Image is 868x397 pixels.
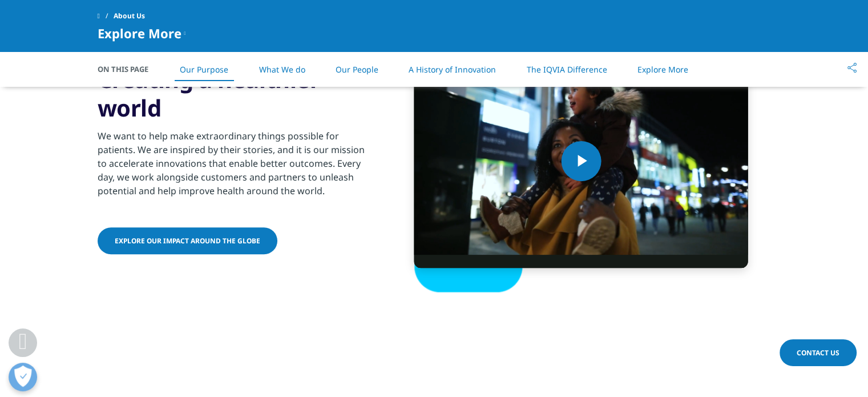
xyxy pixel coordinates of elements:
video-js: Video Player [414,54,748,268]
img: shape-2.png [391,29,771,294]
span: On This Page [98,63,160,75]
a: Explore our impact around the globe [98,227,277,254]
span: Contact Us [797,348,839,358]
a: Our People [336,64,378,75]
a: Our Purpose [180,64,228,75]
button: Open Preferences [9,363,37,391]
a: Explore More [637,64,688,75]
a: A History of Innovation [409,64,496,75]
span: Explore our impact around the globe [115,236,260,246]
span: About Us [114,6,145,26]
a: What We do [259,64,305,75]
h3: Creating a healthier world [98,65,374,122]
a: Contact Us [780,339,857,366]
button: Play Video [561,141,601,181]
span: Explore More [98,26,181,40]
a: The IQVIA Difference [526,64,607,75]
p: We want to help make extraordinary things possible for patients. We are inspired by their stories... [98,129,374,204]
